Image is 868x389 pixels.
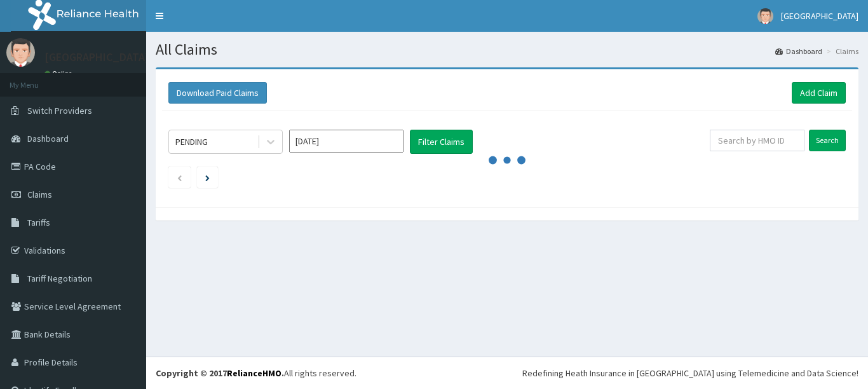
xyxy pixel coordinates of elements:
[146,357,868,389] footer: All rights reserved.
[168,82,267,104] button: Download Paid Claims
[205,172,210,183] a: Next page
[27,105,92,116] span: Switch Providers
[6,38,35,67] img: User Image
[410,130,473,154] button: Filter Claims
[781,10,858,22] span: [GEOGRAPHIC_DATA]
[44,69,75,78] a: Online
[156,367,284,379] strong: Copyright © 2017 .
[792,82,846,104] a: Add Claim
[27,273,92,284] span: Tariff Negotiation
[44,51,149,63] p: [GEOGRAPHIC_DATA]
[175,135,208,148] div: PENDING
[227,367,281,379] a: RelianceHMO
[27,217,50,228] span: Tariffs
[156,41,858,58] h1: All Claims
[27,189,52,200] span: Claims
[289,130,403,153] input: Select Month and Year
[824,46,858,57] li: Claims
[757,8,773,24] img: User Image
[522,367,858,379] div: Redefining Heath Insurance in [GEOGRAPHIC_DATA] using Telemedicine and Data Science!
[809,130,846,151] input: Search
[710,130,804,151] input: Search by HMO ID
[177,172,182,183] a: Previous page
[775,46,822,57] a: Dashboard
[488,141,526,179] svg: audio-loading
[27,133,69,144] span: Dashboard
